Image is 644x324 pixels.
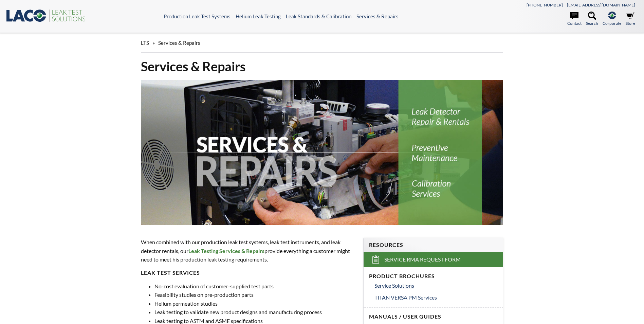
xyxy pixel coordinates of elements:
[374,293,497,302] a: TITAN VERSA PM Services
[586,12,598,26] a: Search
[603,20,621,26] span: Corporate
[369,241,497,249] h4: Resources
[164,13,231,19] a: Production Leak Test Systems
[369,273,497,280] h4: Product Brochures
[158,40,200,46] span: Services & Repairs
[141,33,503,53] div: »
[141,40,149,46] span: LTS
[141,80,503,225] img: Service & Repairs header
[154,282,355,291] li: No-cost evaluation of customer-supplied test parts
[154,308,355,317] li: Leak testing to validate new product designs and manufacturing process
[141,58,503,75] h1: Services & Repairs
[364,252,503,267] a: Service RMA Request Form
[567,12,582,26] a: Contact
[374,294,437,301] span: TITAN VERSA PM Services
[374,281,497,290] a: Service Solutions
[141,269,355,276] h4: Leak Test Services
[236,13,281,19] a: Helium Leak Testing
[626,12,635,26] a: Store
[286,13,351,19] a: Leak Standards & Calibration
[154,299,355,308] li: Helium permeation studies
[141,238,355,264] p: When combined with our production leak test systems, leak test instruments, and leak detector ren...
[384,256,461,263] span: Service RMA Request Form
[374,282,414,289] span: Service Solutions
[154,290,355,299] li: Feasibility studies on pre-production parts
[356,13,399,19] a: Services & Repairs
[188,248,264,254] strong: Leak Testing Services & Repairs
[369,313,497,320] h4: Manuals / User Guides
[567,2,635,7] a: [EMAIL_ADDRESS][DOMAIN_NAME]
[527,2,563,7] a: [PHONE_NUMBER]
